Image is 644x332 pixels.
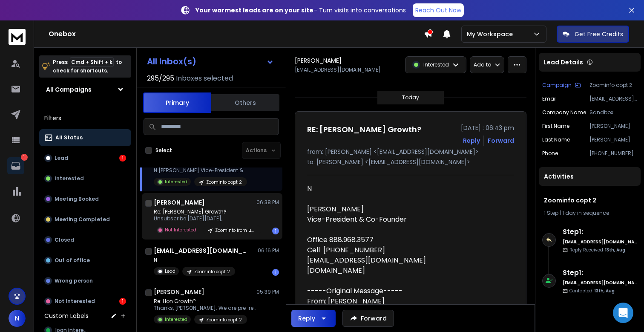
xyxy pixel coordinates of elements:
button: Reply [463,136,480,145]
h1: All Inbox(s) [147,57,196,66]
label: Select [155,147,172,154]
p: Interested [165,316,187,323]
p: Meeting Booked [55,196,99,202]
p: [PERSON_NAME] [589,123,637,130]
button: Reply [291,310,336,327]
p: Contacted [569,288,615,294]
p: N [154,257,235,263]
p: Interested [165,179,187,185]
button: N [9,310,26,327]
button: Meeting Completed [39,211,131,228]
span: Cmd + Shift + k [70,57,114,67]
p: 06:16 PM [258,247,279,254]
button: Forward [342,310,394,327]
div: Open Intercom Messenger [613,303,633,323]
div: Reply [298,314,315,323]
div: Forward [488,136,514,145]
p: Email [542,95,557,102]
p: Thanks, [PERSON_NAME]. We are pre-revenue. [154,305,256,312]
h6: Step 1 : [563,268,637,278]
h1: Zoominfo copt 2 [544,196,635,205]
p: Lead Details [544,58,583,66]
p: [PERSON_NAME] [589,136,637,143]
img: logo [9,29,26,45]
p: [DATE] : 06:43 pm [461,124,514,132]
button: Meeting Booked [39,191,131,208]
p: Closed [55,237,74,243]
p: Unsubscribe [DATE][DATE], [154,215,256,222]
p: Last Name [542,136,570,143]
h6: [EMAIL_ADDRESS][DOMAIN_NAME] [563,239,637,245]
button: Out of office [39,252,131,269]
p: Wrong person [55,277,93,284]
p: to: [PERSON_NAME] <[EMAIL_ADDRESS][DOMAIN_NAME]> [307,158,514,166]
p: First Name [542,123,569,130]
button: Not Interested1 [39,293,131,310]
p: 05:39 PM [256,289,279,295]
p: Reply Received [569,247,625,253]
p: Interested [423,61,449,68]
button: All Campaigns [39,81,131,98]
p: 1 [21,154,28,161]
div: 1 [119,155,126,162]
span: 13th, Aug [605,247,625,253]
div: 1 [119,298,126,305]
p: Zoominfo copt 2 [589,82,637,89]
p: 06:38 PM [256,199,279,206]
p: [EMAIL_ADDRESS][DOMAIN_NAME] [589,95,637,102]
a: Reach Out Now [413,3,464,17]
h1: Onebox [49,29,424,39]
div: 1 [272,269,279,276]
button: All Inbox(s) [140,53,281,70]
p: Zoominfo copt 2 [206,317,242,323]
p: Not Interested [165,227,196,233]
p: Not Interested [55,298,95,305]
h6: [EMAIL_ADDRESS][DOMAIN_NAME] [563,280,637,286]
p: Re: [PERSON_NAME] Growth? [154,208,256,215]
p: Add to [474,61,491,68]
p: Company Name [542,109,586,116]
p: Today [402,94,419,101]
p: Lead [165,268,175,274]
h3: Inboxes selected [176,73,233,84]
p: – Turn visits into conversations [195,6,406,14]
p: Press to check for shortcuts. [53,58,122,75]
div: 1 [272,228,279,234]
h3: Custom Labels [44,312,89,320]
h1: [PERSON_NAME] [295,56,342,65]
button: Lead1 [39,150,131,167]
p: All Status [55,134,83,141]
div: | [544,210,635,217]
h1: [EMAIL_ADDRESS][DOMAIN_NAME] [154,246,247,255]
p: Phone [542,150,558,157]
button: Get Free Credits [557,26,629,43]
p: [PHONE_NUMBER] [589,150,637,157]
button: Campaign [542,82,581,89]
button: Interested [39,170,131,187]
h1: [PERSON_NAME] [154,288,204,296]
button: Wrong person [39,272,131,289]
h1: [PERSON_NAME] [154,198,205,207]
p: Zoominfo copt 2 [206,179,242,185]
p: Get Free Credits [575,30,623,38]
p: Campaign [542,82,572,89]
a: 1 [7,157,24,174]
p: Lead [55,155,68,162]
span: 1 day in sequence [562,209,609,217]
h3: Filters [39,112,131,124]
p: Re: Hon Growth? [154,298,256,305]
p: Interested [55,175,84,182]
p: [EMAIL_ADDRESS][DOMAIN_NAME] [295,66,381,73]
p: from: [PERSON_NAME] <[EMAIL_ADDRESS][DOMAIN_NAME]> [307,147,514,156]
h1: RE: [PERSON_NAME] Growth? [307,124,421,136]
p: Meeting Completed [55,216,110,223]
p: Zoominfo copt 2 [194,268,230,275]
button: Primary [143,92,211,113]
button: Closed [39,231,131,248]
p: My Workspace [467,30,516,38]
span: 1 Step [544,209,558,217]
div: Activities [539,167,641,186]
h1: All Campaigns [46,85,92,94]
